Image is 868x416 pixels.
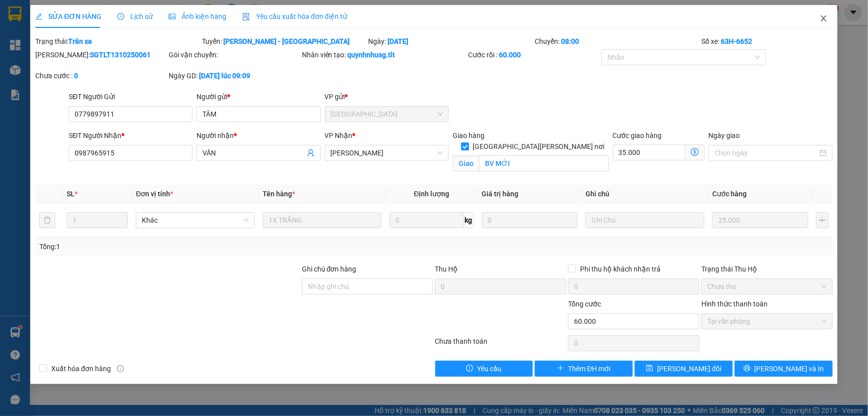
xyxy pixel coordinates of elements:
input: Giao tận nơi [479,155,609,171]
span: Yêu cầu [477,363,501,374]
b: 63H-6652 [721,37,752,45]
span: [PERSON_NAME] và In [755,363,824,374]
span: Giao [453,155,479,171]
span: Tên hàng [263,190,295,198]
label: Ghi chú đơn hàng [302,265,357,273]
span: exclamation-circle [466,365,473,373]
text: SGTLT1310250057 [46,47,181,65]
button: printer[PERSON_NAME] và In [735,361,833,377]
div: Nhân viên tạo: [302,49,467,60]
div: Tổng: 1 [39,241,335,252]
div: SĐT Người Gửi [69,91,193,102]
div: Chưa cước : [35,70,167,81]
b: 60.000 [499,51,521,59]
div: VP gửi [325,91,449,102]
input: 0 [712,212,808,228]
span: Yêu cầu xuất hóa đơn điện tử [242,12,347,20]
span: Giao hàng [453,132,484,139]
div: Ngày: [368,36,534,47]
img: icon [242,13,250,21]
span: Sài Gòn [331,107,443,122]
span: Tại văn phòng [707,314,827,329]
button: Close [810,5,838,33]
span: picture [169,13,176,20]
input: 0 [482,212,578,228]
span: close [820,14,828,22]
button: plusThêm ĐH mới [535,361,633,377]
span: Cao Tốc [331,145,443,160]
span: VP Nhận [325,132,353,139]
button: delete [39,212,55,228]
span: info-circle [117,365,124,372]
span: save [646,365,653,373]
div: Chuyến: [534,36,700,47]
label: Hình thức thanh toán [701,300,768,308]
span: printer [744,365,751,373]
input: Ghi Chú [585,212,704,228]
span: Chưa thu [707,279,827,294]
span: SỬA ĐƠN HÀNG [35,12,101,20]
span: plus [557,365,564,373]
input: Ngày giao [715,147,818,158]
b: 08:00 [561,37,579,45]
th: Ghi chú [581,184,708,204]
span: clock-circle [117,13,124,20]
span: Khác [142,213,249,228]
div: Ngày GD: [169,70,300,81]
span: kg [464,212,474,228]
div: Tuyến: [201,36,368,47]
span: Định lượng [414,190,449,198]
span: Xuất hóa đơn hàng [47,363,115,374]
div: Trạng thái: [34,36,201,47]
span: Thêm ĐH mới [568,363,610,374]
span: SL [67,190,75,198]
span: Thu Hộ [435,265,458,273]
span: user-add [307,149,315,157]
button: exclamation-circleYêu cầu [435,361,533,377]
div: Chưa thanh toán [434,336,568,353]
div: Người nhận [196,130,320,141]
span: Đơn vị tính [136,190,173,198]
span: Giá trị hàng [482,190,519,198]
div: SĐT Người Nhận [69,130,193,141]
label: Cước giao hàng [613,132,662,139]
button: plus [816,212,829,228]
div: Số xe: [700,36,834,47]
b: 0 [74,72,78,80]
b: Trên xe [68,37,92,45]
span: Lịch sử [117,12,153,20]
input: Ghi chú đơn hàng [302,278,433,294]
div: Cước rồi : [468,49,599,60]
input: VD: Bàn, Ghế [263,212,382,228]
span: dollar-circle [691,148,699,156]
span: [GEOGRAPHIC_DATA][PERSON_NAME] nơi [469,141,609,152]
b: quynhnhusg.tlt [348,51,395,59]
span: edit [35,13,42,20]
div: [GEOGRAPHIC_DATA] [5,71,221,98]
b: SGTLT1310250061 [90,51,151,59]
div: Gói vận chuyển: [169,49,300,60]
div: Trạng thái Thu Hộ [701,264,833,275]
span: [PERSON_NAME] đổi [657,363,721,374]
span: Ảnh kiện hàng [169,12,226,20]
span: Tổng cước [568,300,601,308]
b: [DATE] lúc 09:09 [199,72,250,80]
input: Cước giao hàng [613,144,685,160]
label: Ngày giao [709,132,740,139]
div: [PERSON_NAME]: [35,49,167,60]
b: [PERSON_NAME] - [GEOGRAPHIC_DATA] [223,37,350,45]
span: Phí thu hộ khách nhận trả [576,264,665,275]
div: Người gửi [196,91,320,102]
button: save[PERSON_NAME] đổi [635,361,733,377]
b: [DATE] [388,37,409,45]
span: Cước hàng [712,190,747,198]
